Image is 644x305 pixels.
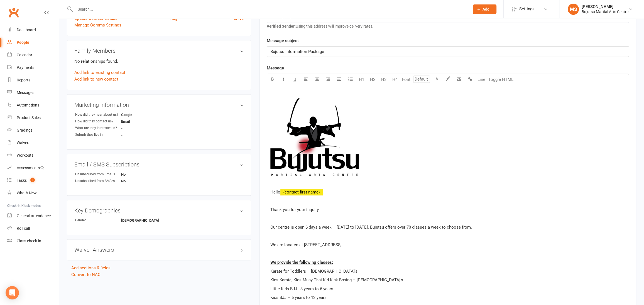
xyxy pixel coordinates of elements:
[413,76,430,83] input: Default
[17,239,41,243] div: Class check-in
[17,141,30,145] div: Waivers
[71,265,111,270] a: Add sections & fields
[390,74,401,85] button: H4
[7,187,59,199] a: What's New
[7,24,59,36] a: Dashboard
[267,24,296,28] strong: Verified Sender:
[17,90,34,95] div: Messages
[6,286,19,299] div: Open Intercom Messenger
[75,119,121,124] div: How did they contact us?
[356,74,367,85] button: H1
[75,125,121,131] div: What are they interested in?
[270,286,333,291] span: Little Kids BJJ - 3 years to 6 years
[121,179,153,183] strong: No
[7,112,59,124] a: Product Sales
[7,74,59,86] a: Reports
[17,78,30,82] div: Reports
[74,5,466,13] input: Search...
[270,277,403,282] span: Kids Karate, Kids Muay Thai Kid Kick Boxing – [DEMOGRAPHIC_DATA]’s
[7,49,59,61] a: Calendar
[75,132,121,137] div: Suburb they live in
[483,7,489,11] span: Add
[270,260,333,265] span: We provide the following classes:
[401,74,412,85] button: Font
[74,102,244,108] h3: Marketing Information
[75,112,121,117] div: How did they hear about us?
[568,4,579,15] div: MS
[17,53,32,57] div: Calendar
[74,76,118,83] a: Add link to new contact
[7,210,59,222] a: General attendance kiosk mode
[121,113,153,117] strong: Google
[7,137,59,149] a: Waivers
[267,37,299,44] label: Message subject
[74,207,244,214] h3: Key Demographics
[270,295,327,300] span: Kids BJJ – 6 years to 13 years
[7,86,59,99] a: Messages
[121,172,153,176] strong: No
[17,226,30,231] div: Roll call
[7,61,59,74] a: Payments
[121,119,153,124] strong: Email
[75,172,121,177] div: Unsubscribed from Emails
[17,166,44,170] div: Assessments
[17,153,33,158] div: Workouts
[367,74,378,85] button: H2
[267,24,373,28] span: Using this address will improve delivery rates.
[270,190,280,195] span: Hello
[323,190,324,195] span: ,
[30,178,35,182] span: 3
[431,74,442,85] button: A
[75,218,121,223] div: Gender
[74,22,121,28] a: Manage Comms Settings
[293,77,296,82] span: U
[582,4,628,9] div: [PERSON_NAME]
[7,222,59,235] a: Roll call
[378,74,390,85] button: H3
[17,128,33,132] div: Gradings
[17,115,41,120] div: Product Sales
[7,174,59,187] a: Tasks 3
[17,178,27,183] div: Tasks
[582,9,628,14] div: Bujutsu Martial Arts Centre
[75,178,121,184] div: Unsubscribed from SMSes
[121,126,153,130] strong: -
[121,218,159,222] strong: [DEMOGRAPHIC_DATA]
[7,235,59,247] a: Class kiosk mode
[267,65,284,71] label: Message
[487,74,515,85] button: Toggle HTML
[74,58,244,65] p: No relationships found.
[473,4,496,14] button: Add
[17,191,37,195] div: What's New
[7,99,59,112] a: Automations
[121,133,153,137] strong: -
[7,149,59,162] a: Workouts
[270,225,472,230] span: Our centre is open 6 days a week – [DATE] to [DATE]. Bujutsu offers over 70 classes a week to cho...
[7,124,59,137] a: Gradings
[71,272,101,277] a: Convert to NAC
[74,69,125,76] a: Add link to existing contact
[74,48,244,54] h3: Family Members
[270,207,320,212] span: Thank you for your inquiry.
[17,103,39,107] div: Automations
[17,65,34,70] div: Payments
[17,40,29,45] div: People
[270,49,324,54] span: Bujutsu Information Package
[17,214,51,218] div: General attendance
[74,161,244,168] h3: Email / SMS Subscriptions
[17,28,36,32] div: Dashboard
[7,6,21,20] a: Clubworx
[7,162,59,174] a: Assessments
[476,74,487,85] button: Line
[289,74,300,85] button: U
[519,3,535,15] span: Settings
[7,36,59,49] a: People
[74,247,244,253] h3: Waiver Answers
[270,269,357,274] span: Karate for Toddlers – [DEMOGRAPHIC_DATA]’s
[270,242,343,247] span: We are located at [STREET_ADDRESS].
[270,98,359,176] img: 2035d717-7c62-463b-a115-6a901fd5f771.jpg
